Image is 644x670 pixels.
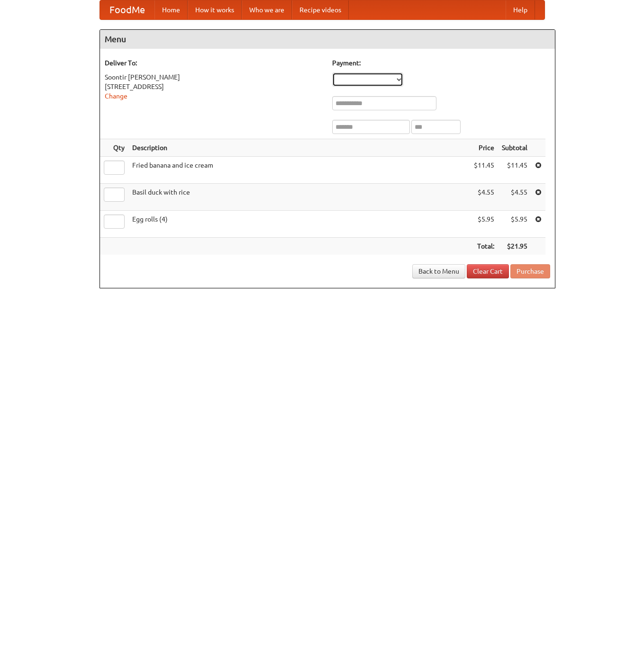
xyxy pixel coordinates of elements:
[506,0,535,19] a: Help
[128,157,470,184] td: Fried banana and ice cream
[498,139,531,157] th: Subtotal
[100,139,128,157] th: Qty
[105,92,127,100] a: Change
[470,238,498,255] th: Total:
[498,211,531,238] td: $5.95
[100,30,555,49] h4: Menu
[242,0,292,19] a: Who we are
[332,58,550,68] h5: Payment:
[470,157,498,184] td: $11.45
[128,139,470,157] th: Description
[467,264,509,278] a: Clear Cart
[128,211,470,238] td: Egg rolls (4)
[188,0,242,19] a: How it works
[100,0,154,19] a: FoodMe
[498,157,531,184] td: $11.45
[470,211,498,238] td: $5.95
[105,72,323,82] div: Soontir [PERSON_NAME]
[154,0,188,19] a: Home
[292,0,349,19] a: Recipe videos
[470,184,498,211] td: $4.55
[498,238,531,255] th: $21.95
[105,82,323,91] div: [STREET_ADDRESS]
[412,264,465,278] a: Back to Menu
[470,139,498,157] th: Price
[510,264,550,278] button: Purchase
[105,58,323,68] h5: Deliver To:
[128,184,470,211] td: Basil duck with rice
[498,184,531,211] td: $4.55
